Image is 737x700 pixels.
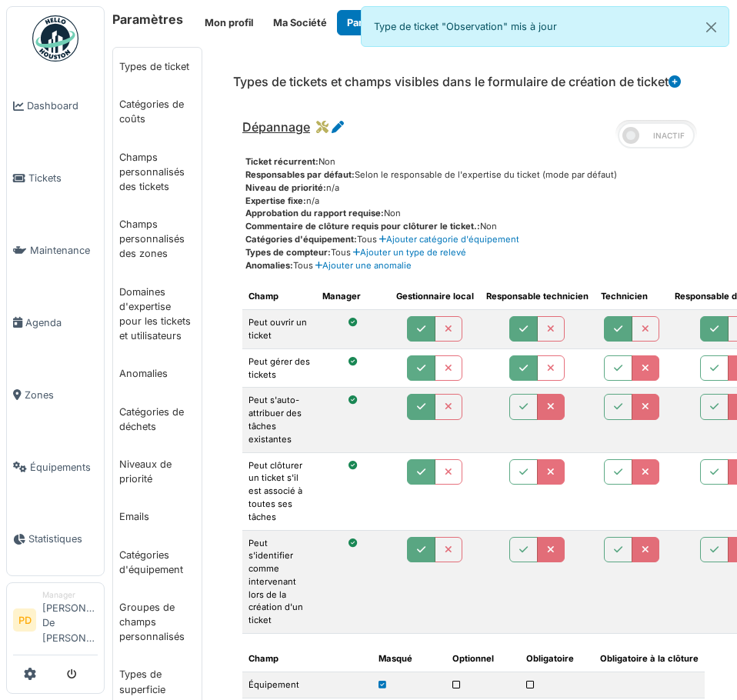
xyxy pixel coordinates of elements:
h6: Types de tickets et champs visibles dans le formulaire de création de ticket [233,75,681,89]
a: Ajouter catégorie d'équipement [377,234,519,245]
a: Groupes de champs personnalisés [113,588,202,656]
td: Peut ouvrir un ticket [242,310,316,349]
th: Masqué [372,646,446,672]
div: n/a [245,195,705,208]
span: Commentaire de clôture requis pour clôturer le ticket.: [245,221,480,232]
a: Anomalies [113,355,202,392]
a: Maintenance [7,215,104,287]
a: Tickets [7,142,104,215]
div: Type de ticket "Observation" mis à jour [361,6,729,47]
div: Non [245,155,705,168]
th: Obligatoire [520,646,594,672]
span: Responsables par défaut: [245,169,355,180]
a: Niveaux de priorité [113,445,202,498]
button: Close [694,7,729,48]
span: Dashboard [27,98,98,113]
div: Tous [245,233,705,246]
a: PD Manager[PERSON_NAME] De [PERSON_NAME] [13,589,98,655]
a: Ajouter une anomalie [313,260,412,271]
th: Manager [316,284,390,309]
a: Champs personnalisés des tickets [113,138,202,206]
th: Champ [242,284,316,309]
span: Zones [25,388,98,402]
img: Badge_color-CXgf-gQk.svg [32,15,78,62]
span: Tickets [28,171,98,185]
div: Tous [245,259,705,272]
span: Statistiques [28,532,98,546]
td: Peut gérer des tickets [242,348,316,388]
span: Agenda [25,315,98,330]
a: Ajouter un type de relevé [351,247,466,258]
h6: Paramètres [112,12,183,27]
th: Obligatoire à la clôture [594,646,705,672]
td: Équipement [242,672,372,698]
div: Non [245,207,705,220]
button: Mon profil [195,10,263,35]
span: Dépannage [242,119,310,135]
th: Responsable technicien [480,284,595,309]
a: Catégories d'équipement [113,536,202,588]
span: Équipements [30,460,98,475]
span: Anomalies: [245,260,293,271]
span: Niveau de priorité: [245,182,326,193]
a: Statistiques [7,503,104,575]
span: Catégories d'équipement: [245,234,357,245]
span: Expertise fixe: [245,195,306,206]
a: Zones [7,358,104,431]
li: PD [13,608,36,632]
td: Peut s'identifier comme intervenant lors de la création d'un ticket [242,530,316,634]
a: Emails [113,498,202,535]
a: Catégories de déchets [113,393,202,445]
th: Gestionnaire local [390,284,480,309]
th: Optionnel [446,646,520,672]
span: Approbation du rapport requise: [245,208,384,218]
a: Domaines d'expertise pour les tickets et utilisateurs [113,273,202,355]
a: Catégories de coûts [113,85,202,138]
span: Maintenance [30,243,98,258]
a: Types de ticket [113,48,202,85]
a: Dashboard [7,70,104,142]
td: Peut clôturer un ticket s'il est associé à toutes ses tâches [242,452,316,530]
div: Selon le responsable de l'expertise du ticket (mode par défaut) [245,168,705,182]
a: Agenda [7,287,104,359]
div: n/a [245,182,705,195]
button: Ma Société [263,10,337,35]
button: Paramètres fonctionnels [337,10,475,35]
a: Équipements [7,431,104,503]
span: Types de compteur: [245,247,331,258]
th: Champ [242,646,372,672]
div: Tous [245,246,705,259]
th: Technicien [595,284,669,309]
li: [PERSON_NAME] De [PERSON_NAME] [42,589,98,652]
div: Manager [42,589,98,601]
td: Peut s'auto-attribuer des tâches existantes [242,388,316,452]
span: Ticket récurrent: [245,156,318,167]
div: Non [245,220,705,233]
a: Champs personnalisés des zones [113,205,202,273]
